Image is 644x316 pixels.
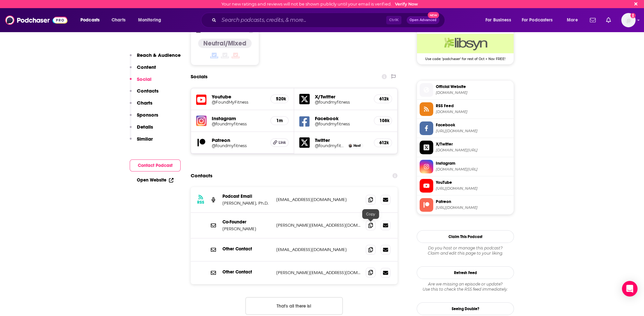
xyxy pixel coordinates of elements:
[417,34,514,60] a: Libsyn Deal: Use code: 'podchaser' for rest of Oct + Nov FREE!
[222,246,271,252] p: Other Contact
[562,15,586,25] button: open menu
[222,194,271,199] p: Podcast Email
[436,129,511,133] span: https://www.facebook.com/foundmyfitness
[417,34,514,53] img: Libsyn Deal: Use code: 'podchaser' for rest of Oct + Nov FREE!
[245,297,343,315] button: Nothing here.
[417,230,514,243] button: Claim This Podcast
[112,16,125,25] span: Charts
[386,16,401,24] span: Ctrl K
[621,13,636,27] span: Logged in as BretAita
[436,199,511,205] span: Patreon
[420,121,511,135] a: Facebook[URL][DOMAIN_NAME]
[436,180,511,185] span: YouTube
[276,247,361,252] p: [EMAIL_ADDRESS][DOMAIN_NAME]
[315,143,346,148] a: @foundmyfitness
[362,209,379,219] div: Copy
[207,13,451,28] div: Search podcasts, credits, & more...
[130,76,151,88] button: Social
[436,122,511,128] span: Facebook
[212,94,265,100] h5: Youtube
[276,118,283,123] h5: 1m
[315,100,369,105] a: @foundmyfitness
[130,124,153,136] button: Details
[417,266,514,279] button: Refresh Feed
[191,170,212,182] h2: Contacts
[420,179,511,193] a: YouTube[URL][DOMAIN_NAME]
[436,84,511,90] span: Official Website
[420,198,511,212] a: Patreon[URL][DOMAIN_NAME]
[130,88,159,100] button: Contacts
[436,103,511,109] span: RSS Feed
[630,13,636,18] svg: Email not verified
[137,112,158,118] p: Sponsors
[436,141,511,147] span: X/Twitter
[107,15,129,25] a: Charts
[219,15,386,25] input: Search podcasts, credits, & more...
[191,70,208,83] h2: Socials
[137,88,159,94] p: Contacts
[621,13,636,27] img: User Profile
[134,15,170,25] button: open menu
[212,115,265,121] h5: Instagram
[481,15,519,25] button: open menu
[417,53,514,61] span: Use code: 'podchaser' for rest of Oct + Nov FREE!
[417,246,514,256] div: Claim and edit this page to your liking.
[587,15,598,26] a: Show notifications dropdown
[353,144,361,148] span: Host
[137,136,153,142] p: Similar
[518,15,562,25] button: open menu
[436,205,511,210] span: https://www.patreon.com/foundmyfitness
[436,167,511,172] span: instagram.com/foundmyfitness
[395,2,418,6] a: Verify Now
[212,121,265,126] a: @foundmyfitness
[276,222,361,228] p: [PERSON_NAME][EMAIL_ADDRESS][DOMAIN_NAME]
[130,112,158,124] button: Sponsors
[137,124,153,130] p: Details
[379,96,387,102] h5: 612k
[428,12,439,18] span: New
[203,39,246,47] h4: Neutral/Mixed
[270,138,289,147] a: Link
[137,76,151,82] p: Social
[417,246,514,251] span: Do you host or manage this podcast?
[436,186,511,191] span: https://www.youtube.com/@FoundMyFitness
[621,13,636,27] button: Show profile menu
[276,197,361,202] p: [EMAIL_ADDRESS][DOMAIN_NAME]
[407,16,439,24] button: Open AdvancedNew
[212,100,265,105] a: @FoundMyFitness
[417,302,514,315] a: Seeing Double?
[420,102,511,116] a: RSS Feed[DOMAIN_NAME]
[522,16,553,25] span: For Podcasters
[436,90,511,95] span: foundmyfitness.com
[420,141,511,154] a: X/Twitter[DOMAIN_NAME][URL]
[130,159,181,171] button: Contact Podcast
[349,144,352,147] img: Dr. Rhonda Patrick
[379,140,387,145] h5: 612k
[315,137,369,143] h5: Twitter
[410,19,436,22] span: Open Advanced
[221,2,418,6] div: Your new ratings and reviews will not be shown publicly until your email is verified.
[222,226,271,232] p: [PERSON_NAME]
[567,16,578,25] span: More
[196,116,207,126] img: iconImage
[436,160,511,166] span: Instagram
[436,109,511,114] span: feeds.libsyn.com
[130,52,181,64] button: Reach & Audience
[130,100,152,112] button: Charts
[279,140,286,145] span: Link
[80,16,100,25] span: Podcasts
[130,136,153,148] button: Similar
[315,121,369,126] a: @foundmyfitness
[485,16,511,25] span: For Business
[137,64,156,70] p: Content
[420,83,511,97] a: Official Website[DOMAIN_NAME]
[622,281,638,297] div: Open Intercom Messenger
[212,143,265,148] a: @foundmyfitness
[379,118,387,123] h5: 108k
